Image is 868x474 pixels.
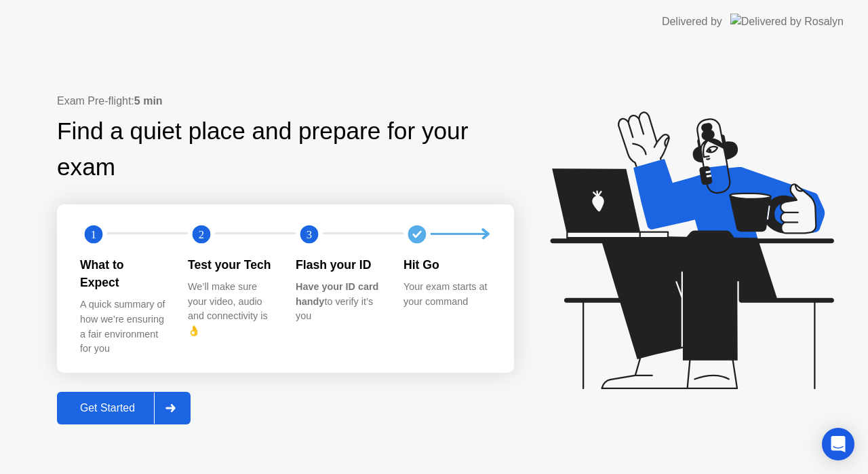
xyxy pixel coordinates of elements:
div: Flash your ID [296,256,382,274]
text: 2 [199,227,204,240]
b: 5 min [134,95,163,107]
button: Get Started [57,392,191,424]
div: What to Expect [80,256,166,292]
text: 1 [91,227,96,240]
div: to verify it’s you [296,280,382,324]
div: Exam Pre-flight: [57,93,514,109]
div: Test your Tech [188,256,274,274]
b: Have your ID card handy [296,281,378,307]
div: Hit Go [403,256,490,274]
div: Find a quiet place and prepare for your exam [57,113,514,185]
div: A quick summary of how we’re ensuring a fair environment for you [80,297,166,356]
div: Get Started [61,402,154,414]
img: Delivered by Rosalyn [730,14,844,29]
div: Delivered by [662,14,722,30]
div: We’ll make sure your video, audio and connectivity is 👌 [188,280,274,338]
text: 3 [307,227,312,240]
div: Your exam starts at your command [403,280,490,309]
div: Open Intercom Messenger [822,428,854,460]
